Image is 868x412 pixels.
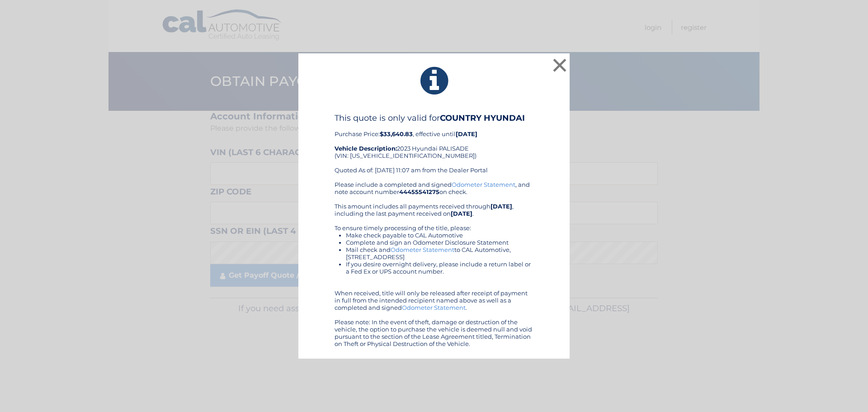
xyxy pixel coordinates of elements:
[456,130,477,137] b: [DATE]
[551,56,569,74] button: ×
[491,203,512,210] b: [DATE]
[335,113,533,181] div: Purchase Price: , effective until 2023 Hyundai PALISADE (VIN: [US_VEHICLE_IDENTIFICATION_NUMBER])...
[402,304,466,311] a: Odometer Statement
[335,113,533,123] h4: This quote is only valid for
[399,188,439,195] b: 44455541275
[451,210,472,217] b: [DATE]
[346,246,533,260] li: Mail check and to CAL Automotive, [STREET_ADDRESS]
[335,181,533,347] div: Please include a completed and signed , and note account number on check. This amount includes al...
[380,130,413,137] b: $33,640.83
[346,232,533,239] li: Make check payable to CAL Automotive
[391,246,454,253] a: Odometer Statement
[452,181,515,188] a: Odometer Statement
[440,113,525,123] b: COUNTRY HYUNDAI
[346,260,533,275] li: If you desire overnight delivery, please include a return label or a Fed Ex or UPS account number.
[335,145,397,152] strong: Vehicle Description:
[346,239,533,246] li: Complete and sign an Odometer Disclosure Statement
